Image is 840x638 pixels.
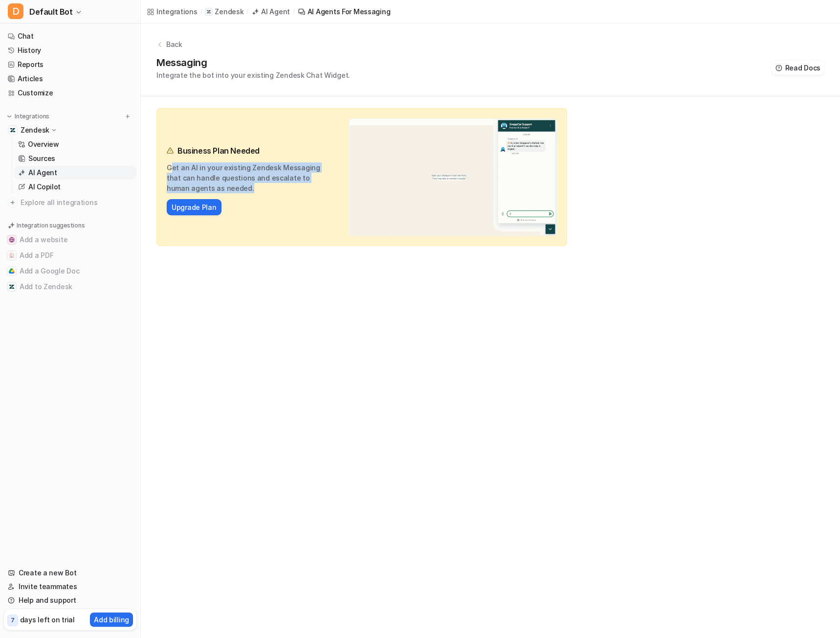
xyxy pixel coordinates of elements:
p: AI Agent [28,168,57,178]
p: Integrations [15,113,49,120]
p: days left on trial [20,615,75,625]
button: Add a Google DocAdd a Google Doc [4,263,136,279]
a: AI Agent [251,6,290,17]
img: Add a website [9,237,15,243]
a: Chat [4,29,136,43]
span: Default Bot [29,5,73,19]
p: Overview [28,139,59,149]
p: Sources [28,154,55,163]
a: Reports [4,58,136,71]
span: D [8,3,23,19]
div: AI Agents for messaging [308,6,391,17]
h1: Messaging [156,55,350,70]
a: Articles [4,72,136,86]
button: Upgrade Plan [167,199,221,215]
p: 7 [11,616,15,625]
a: History [4,44,136,57]
span: Read Docs [785,63,820,73]
div: Integrations [156,6,198,17]
p: Integration suggestions [17,221,85,230]
img: explore all integrations [8,198,18,207]
a: Zendesk [205,7,243,17]
a: AI Agents for messaging [298,6,391,17]
a: AI Agent [14,166,136,180]
img: Add a PDF [9,252,15,258]
a: Explore all integrations [4,196,136,209]
span: / [200,7,202,16]
img: menu_add.svg [124,113,131,120]
a: Customize [4,86,136,100]
a: Integrations [147,6,198,17]
p: Get an AI in your existing Zendesk Messaging that can handle questions and escalate to human agen... [167,162,327,193]
p: Zendesk [215,7,243,17]
button: Read Docs [772,61,824,75]
span: / [293,7,295,16]
p: Add billing [94,615,129,625]
img: Add a Google Doc [9,268,15,274]
a: Upgrade Plan [172,202,217,212]
a: Sources [14,152,136,165]
p: Business Plan Needed [177,145,260,157]
img: Add to Zendesk [9,284,15,290]
img: expand menu [6,113,13,120]
span: / [246,7,248,16]
p: Integrate the bot into your existing Zendesk Chat Widget. [156,70,350,80]
button: Add to ZendeskAdd to Zendesk [4,279,136,295]
a: Help and support [4,593,136,607]
a: Invite teammates [4,580,136,593]
div: AI Agent [261,6,290,17]
a: AI Copilot [14,180,136,194]
button: Add a PDFAdd a PDF [4,248,136,263]
img: Zendesk [10,127,16,133]
p: Back [166,39,182,49]
a: Overview [14,137,136,151]
img: Zendesk Chat [349,118,557,236]
p: AI Copilot [28,182,61,192]
p: Zendesk [21,125,49,135]
button: Integrations [4,112,52,121]
button: Add billing [90,613,133,627]
span: Explore all integrations [21,195,133,210]
a: Create a new Bot [4,566,136,580]
button: Add a websiteAdd a website [4,232,136,248]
